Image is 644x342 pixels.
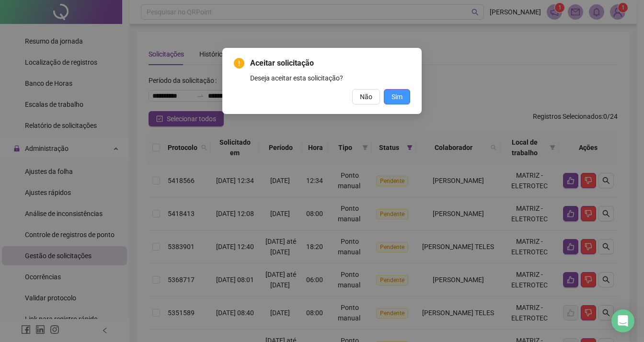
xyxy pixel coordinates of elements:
span: Sim [391,91,402,102]
div: Deseja aceitar esta solicitação? [250,73,410,83]
span: exclamation-circle [234,58,244,68]
span: Não [360,91,372,102]
button: Sim [384,89,410,104]
button: Não [352,89,380,104]
span: Aceitar solicitação [250,57,410,69]
div: Open Intercom Messenger [611,309,634,332]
